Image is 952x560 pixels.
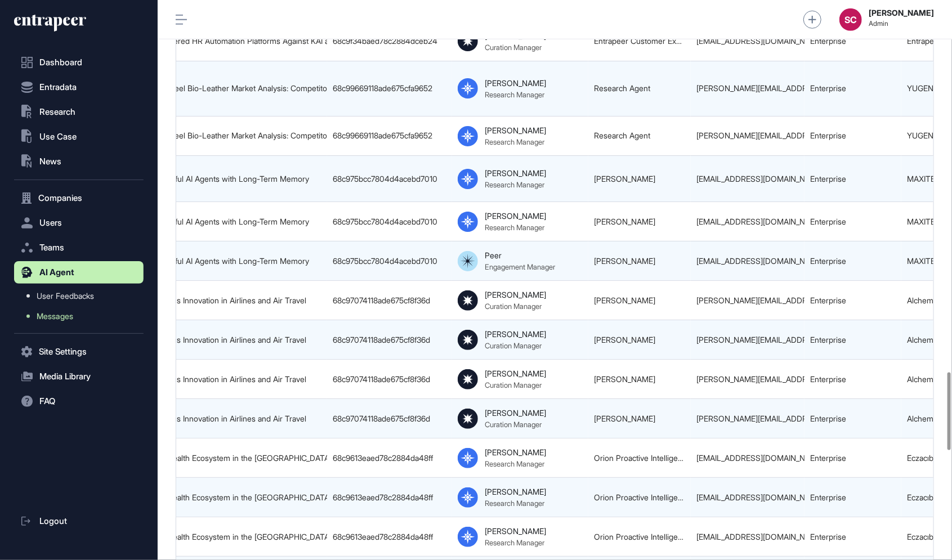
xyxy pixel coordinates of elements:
[14,187,144,209] button: Companies
[333,335,446,344] div: 68c97074118ade675cf8f36d
[810,454,896,463] div: Enterprise
[696,84,799,93] div: [PERSON_NAME][EMAIL_ADDRESS][DOMAIN_NAME]
[333,296,446,305] div: 68c97074118ade675cf8f36d
[594,374,655,384] a: [PERSON_NAME]
[95,375,321,384] div: Examples of Continuous Innovation in Airlines and Air Travel
[485,341,542,350] div: Curation Manager
[333,257,446,266] div: 68c975bcc7804d4acebd7010
[14,510,144,532] a: Logout
[810,217,896,226] div: Enterprise
[869,8,934,17] strong: [PERSON_NAME]
[810,414,896,423] div: Enterprise
[594,492,757,502] a: Orion Proactive Intelligence Manager Manager
[485,168,546,178] div: [PERSON_NAME]
[485,126,546,135] div: [PERSON_NAME]
[696,174,799,183] div: [EMAIL_ADDRESS][DOMAIN_NAME]
[95,296,321,305] div: Examples of Continuous Innovation in Airlines and Air Travel
[95,257,321,266] div: Developments in Stateful AI Agents with Long-Term Memory
[14,51,144,74] a: Dashboard
[907,131,933,140] a: YUGEN
[485,538,544,547] div: Research Manager
[333,174,446,183] div: 68c975bcc7804d4acebd7010
[594,256,655,266] a: [PERSON_NAME]
[485,262,555,271] div: Engagement Manager
[869,20,934,28] span: Admin
[14,150,144,173] button: News
[810,335,896,344] div: Enterprise
[696,335,799,344] div: [PERSON_NAME][EMAIL_ADDRESS][DOMAIN_NAME]
[696,493,799,502] div: [EMAIL_ADDRESS][DOMAIN_NAME]
[839,8,862,31] button: SC
[95,532,321,541] div: Overview of the Telehealth Ecosystem in the [GEOGRAPHIC_DATA]
[14,365,144,388] button: Media Library
[594,131,650,140] a: Research Agent
[594,532,757,541] a: Orion Proactive Intelligence Manager Manager
[39,372,91,381] span: Media Library
[39,517,67,526] span: Logout
[810,493,896,502] div: Enterprise
[696,217,799,226] div: [EMAIL_ADDRESS][DOMAIN_NAME]
[907,256,946,266] a: MAXITECH
[485,408,546,418] div: [PERSON_NAME]
[696,257,799,266] div: [EMAIL_ADDRESS][DOMAIN_NAME]
[14,236,144,259] button: Teams
[14,126,144,148] button: Use Case
[594,36,707,46] a: Entrapeer Customer Experience
[333,131,446,140] div: 68c99669118ade675cfa9652
[14,101,144,123] button: Research
[810,131,896,140] div: Enterprise
[907,83,933,93] a: YUGEN
[485,90,544,99] div: Research Manager
[37,292,94,301] span: User Feedbacks
[485,369,546,378] div: [PERSON_NAME]
[14,212,144,234] button: Users
[485,211,546,221] div: [PERSON_NAME]
[95,493,321,502] div: Overview of the Telehealth Ecosystem in the [GEOGRAPHIC_DATA]
[485,329,546,339] div: [PERSON_NAME]
[485,499,544,508] div: Research Manager
[696,37,799,46] div: [EMAIL_ADDRESS][DOMAIN_NAME]
[39,218,62,227] span: Users
[485,43,542,52] div: Curation Manager
[333,532,446,541] div: 68c9613eaed78c2884da48ff
[95,131,321,140] div: Yugen Pomegranate Peel Bio-Leather Market Analysis: Competitor Intelligence, Market Sizing, and S...
[95,174,321,183] div: Developments in Stateful AI Agents with Long-Term Memory
[39,243,64,252] span: Teams
[37,312,73,321] span: Messages
[594,174,655,183] a: [PERSON_NAME]
[333,84,446,93] div: 68c99669118ade675cfa9652
[485,459,544,468] div: Research Manager
[14,390,144,413] button: FAQ
[14,341,144,363] button: Site Settings
[95,335,321,344] div: Examples of Continuous Innovation in Airlines and Air Travel
[594,453,757,463] a: Orion Proactive Intelligence Manager Manager
[907,174,946,183] a: MAXITECH
[20,306,144,326] a: Messages
[333,217,446,226] div: 68c975bcc7804d4acebd7010
[696,414,799,423] div: [PERSON_NAME][EMAIL_ADDRESS][DOMAIN_NAME]
[39,347,87,356] span: Site Settings
[485,78,546,88] div: [PERSON_NAME]
[39,268,74,277] span: AI Agent
[907,36,941,46] a: Entrapeer
[95,37,321,46] div: Benchmarking AI-powered HR Automation Platforms Against KAI at Koçsistem
[696,454,799,463] div: [EMAIL_ADDRESS][DOMAIN_NAME]
[594,335,655,344] a: [PERSON_NAME]
[485,223,544,232] div: Research Manager
[14,261,144,284] button: AI Agent
[485,290,546,299] div: [PERSON_NAME]
[39,58,82,67] span: Dashboard
[696,375,799,384] div: [PERSON_NAME][EMAIL_ADDRESS][DOMAIN_NAME]
[696,131,799,140] div: [PERSON_NAME][EMAIL_ADDRESS][DOMAIN_NAME]
[810,375,896,384] div: Enterprise
[810,37,896,46] div: Enterprise
[485,380,542,389] div: Curation Manager
[485,250,502,260] div: Peer
[594,295,655,305] a: [PERSON_NAME]
[485,137,544,146] div: Research Manager
[333,454,446,463] div: 68c9613eaed78c2884da48ff
[594,414,655,423] a: [PERSON_NAME]
[485,420,542,429] div: Curation Manager
[39,397,55,406] span: FAQ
